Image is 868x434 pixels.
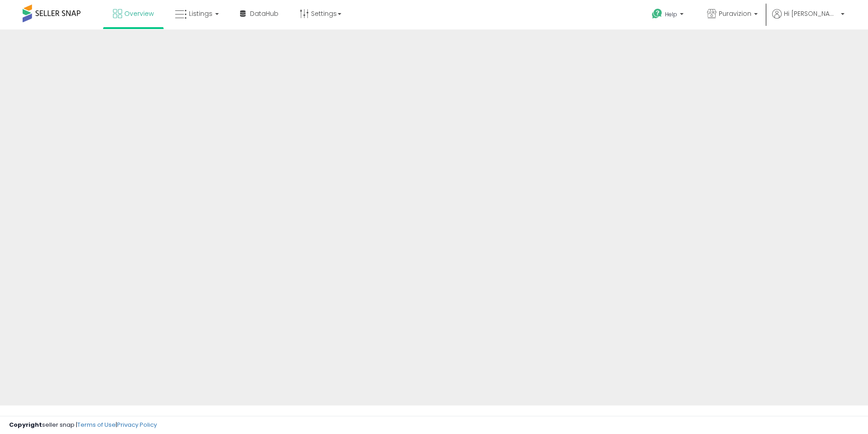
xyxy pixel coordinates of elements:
span: DataHub [250,9,278,18]
a: Help [645,1,693,29]
span: Puravizion [719,9,751,18]
i: Get Help [651,8,663,19]
span: Help [665,10,677,18]
a: Hi [PERSON_NAME] [772,9,844,29]
span: Overview [124,9,154,18]
span: Hi [PERSON_NAME] [784,9,838,18]
span: Listings [189,9,212,18]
